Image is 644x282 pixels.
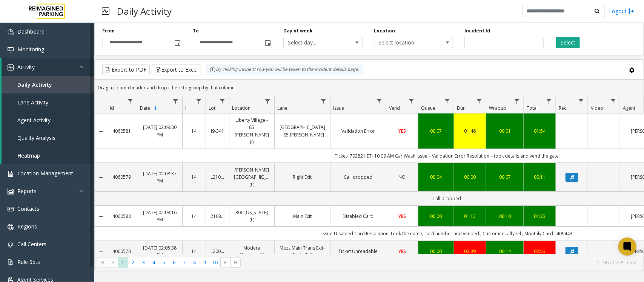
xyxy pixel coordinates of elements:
span: Lot [209,105,215,111]
img: logout [629,7,635,15]
a: H Filter Menu [194,96,204,106]
span: Wrapup [489,105,506,111]
a: 00:14 [491,248,519,255]
span: Page 3 [138,257,149,268]
a: 00:04 [423,173,449,181]
a: Wrapup Filter Menu [512,96,522,106]
span: Date [140,105,150,111]
a: 21084005 [211,213,224,220]
a: Mezz Main Trans Exit- South Exit [279,244,326,259]
span: Page 6 [169,257,179,268]
h3: Daily Activity [113,2,175,20]
span: Queue [421,105,435,111]
span: Total [527,105,538,111]
div: Drag a column header and drop it here to group by that column [95,81,644,94]
span: Go to the next page [223,259,229,265]
div: Data table [95,96,644,254]
a: Heatmap [2,147,94,164]
a: 00:00 [459,173,481,181]
a: Date Filter Menu [171,96,181,106]
button: Select [556,37,580,48]
span: Agent Activity [17,116,51,124]
a: Logout [609,7,635,15]
span: Dashboard [17,28,45,35]
a: Liberty Village - 85 [PERSON_NAME] (I) [234,116,270,146]
a: Daily Activity [2,76,94,93]
span: Reports [17,187,37,195]
a: Issue Filter Menu [374,96,384,106]
a: 00:11 [529,173,551,181]
span: Call Centers [17,241,46,248]
a: Collapse Details [95,249,107,255]
span: YES [398,248,406,254]
a: [DATE] 02:09:00 PM [142,124,178,138]
span: Page 5 [159,257,169,268]
a: 14 [187,213,201,220]
span: Vend [389,105,400,111]
a: 14 [187,248,201,255]
img: 'icon' [8,242,14,248]
a: Id Filter Menu [125,96,135,106]
span: Go to the last page [232,259,238,265]
a: Vend Filter Menu [406,96,417,106]
span: Toggle popup [263,37,272,48]
a: Call dropped [335,173,381,181]
a: 01:23 [529,213,551,220]
a: Modera Midtown (L) [234,244,270,259]
img: 'icon' [8,189,14,195]
a: I9-341 [211,127,224,135]
a: Lot Filter Menu [217,96,227,106]
img: 'icon' [8,29,14,35]
a: Collapse Details [95,213,107,219]
a: 4060581 [111,127,132,135]
span: Daily Activity [17,81,52,88]
div: 01:46 [459,127,481,135]
span: Page 2 [128,257,138,268]
a: 01:13 [459,213,481,220]
a: 14 [187,127,201,135]
a: 01:54 [529,127,551,135]
span: Location [232,105,251,111]
span: Video [591,105,603,111]
a: Collapse Details [95,175,107,181]
a: Collapse Details [95,129,107,135]
img: 'icon' [8,64,14,70]
span: Select day... [284,37,346,48]
a: 02:53 [529,248,551,255]
a: Lane Activity [2,93,94,111]
span: YES [398,128,406,134]
a: 00:00 [423,213,449,220]
a: 00:07 [491,173,519,181]
a: YES [391,248,413,255]
span: Rule Sets [17,258,40,265]
span: Page 1 [118,257,128,268]
div: By clicking Incident row you will be taken to the incident details page. [206,64,363,75]
a: Ticket Unreadable [335,248,381,255]
span: H [185,105,189,111]
img: 'icon' [8,224,14,230]
a: 00:10 [491,213,519,220]
a: 4060580 [111,213,132,220]
span: Heatmap [17,152,40,159]
span: YES [398,213,406,219]
img: pageIcon [102,2,109,20]
a: Agent Activity [2,111,94,129]
a: 00:07 [423,127,449,135]
a: 4060578 [111,248,132,255]
a: 00:01 [491,127,519,135]
a: [DATE] 02:08:37 PM [142,170,178,184]
span: Go to the last page [231,257,241,268]
span: Go to the next page [220,257,231,268]
button: Export to PDF [102,64,150,75]
a: [DATE] 02:08:16 PM [142,209,178,223]
a: Quality Analysis [2,129,94,147]
span: Monitoring [17,46,44,53]
a: [PERSON_NAME][GEOGRAPHIC_DATA] (L) [234,166,270,188]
